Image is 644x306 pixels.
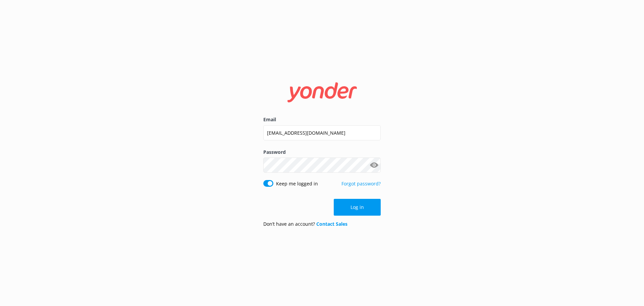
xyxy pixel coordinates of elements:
a: Contact Sales [316,221,347,227]
a: Forgot password? [341,180,381,187]
p: Don’t have an account? [263,220,347,228]
label: Password [263,148,381,156]
input: user@emailaddress.com [263,125,381,140]
label: Keep me logged in [276,180,318,187]
button: Log in [334,199,381,216]
label: Email [263,116,381,123]
button: Show password [367,159,381,172]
